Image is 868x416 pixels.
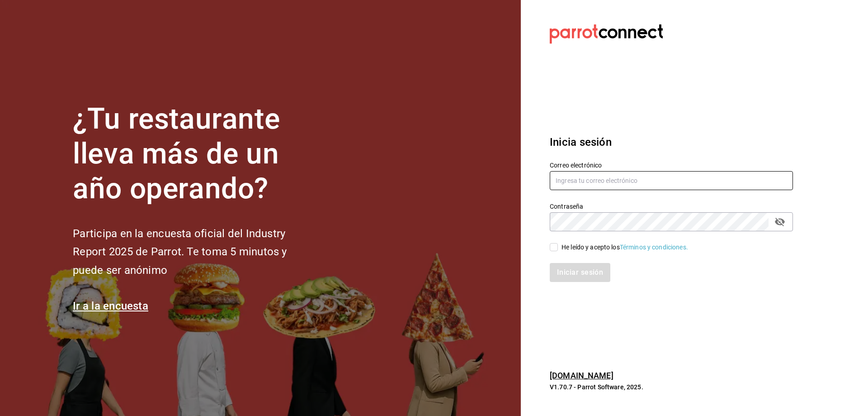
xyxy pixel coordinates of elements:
a: Ir a la encuesta [73,300,148,312]
div: He leído y acepto los [561,243,688,252]
p: V1.70.7 - Parrot Software, 2025. [550,383,793,392]
h1: ¿Tu restaurante lleva más de un año operando? [73,102,317,206]
button: passwordField [772,214,788,230]
h3: Inicia sesión [550,134,793,150]
input: Ingresa tu correo electrónico [550,171,793,190]
label: Contraseña [550,203,793,210]
a: Términos y condiciones. [620,244,688,251]
a: [DOMAIN_NAME] [550,371,613,380]
h2: Participa en la encuesta oficial del Industry Report 2025 de Parrot. Te toma 5 minutos y puede se... [73,225,317,280]
label: Correo electrónico [550,162,793,168]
